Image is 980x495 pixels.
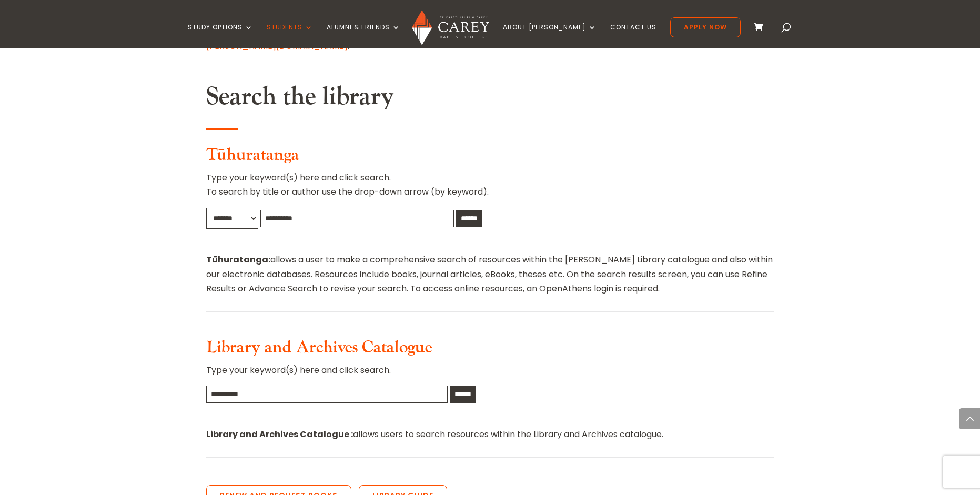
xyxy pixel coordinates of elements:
[267,24,313,48] a: Students
[206,252,774,296] p: allows a user to make a comprehensive search of resources within the [PERSON_NAME] Library catalo...
[206,363,774,386] p: Type your keyword(s) here and click search.
[412,10,489,45] img: Carey Baptist College
[188,24,253,48] a: Study Options
[206,145,774,170] h3: Tūhuratanga
[503,24,597,48] a: About [PERSON_NAME]
[610,24,656,48] a: Contact Us
[206,170,774,207] p: Type your keyword(s) here and click search. To search by title or author use the drop-down arrow ...
[206,82,774,117] h2: Search the library
[206,254,270,266] strong: Tūhuratanga:
[206,428,353,440] strong: Library and Archives Catalogue :
[206,338,774,363] h3: Library and Archives Catalogue
[670,17,741,37] a: Apply Now
[327,24,400,48] a: Alumni & Friends
[206,427,774,441] p: allows users to search resources within the Library and Archives catalogue.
